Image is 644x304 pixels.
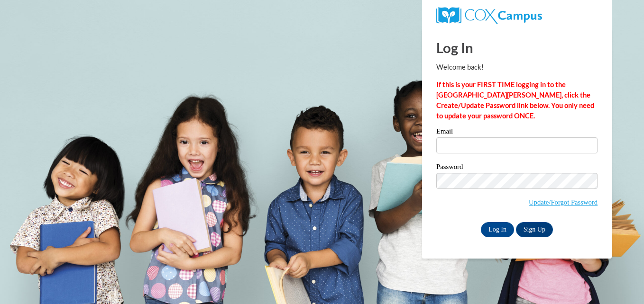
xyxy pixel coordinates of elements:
[436,62,598,72] p: Welcome back!
[529,198,598,206] a: Update/Forgot Password
[436,163,598,173] label: Password
[481,222,514,237] input: Log In
[436,80,594,120] strong: If this is your FIRST TIME logging in to the [GEOGRAPHIC_DATA][PERSON_NAME], click the Create/Upd...
[436,38,598,57] h1: Log In
[436,11,542,19] a: COX Campus
[436,7,542,24] img: COX Campus
[516,222,553,237] a: Sign Up
[436,128,598,137] label: Email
